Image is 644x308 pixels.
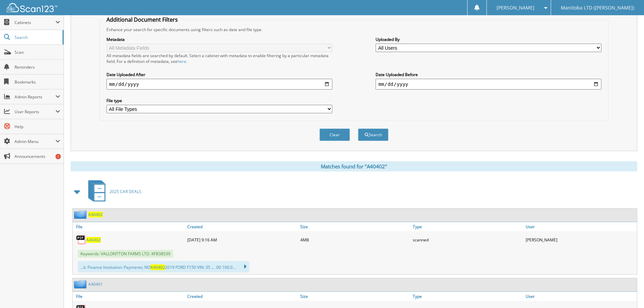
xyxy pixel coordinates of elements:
a: Type [411,222,524,231]
div: Enhance your search for specific documents using filters such as date and file type. [103,27,605,32]
span: Admin Reports [15,94,55,100]
span: Cabinets [15,20,55,25]
div: scanned [411,233,524,246]
img: folder2.png [74,210,88,219]
div: 1 [55,154,61,159]
div: [DATE] 9:16 AM [186,233,299,246]
label: Metadata [106,37,332,42]
div: [PERSON_NAME] [524,233,637,246]
a: here [177,58,186,64]
legend: Additional Document Filters [103,16,181,23]
a: Size [299,292,411,301]
label: Date Uploaded After [106,72,332,77]
a: User [524,222,637,231]
a: Type [411,292,524,301]
label: Uploaded By [376,37,601,42]
a: 2025 CAR DEALS [84,178,141,205]
span: [PERSON_NAME] [497,6,534,10]
label: File type [106,98,332,103]
div: All metadata fields are searched by default. Select a cabinet with metadata to enable filtering b... [106,53,332,64]
span: Bookmarks [15,79,60,85]
span: Keywords: VALLONTTON FARMS LTD. KFB38539 [78,250,173,258]
div: Matches found for "A40402" [71,161,637,171]
span: Announcements [15,153,60,159]
a: A40401 [88,281,103,287]
span: Scan [15,49,60,55]
span: Manitoba LTD ([PERSON_NAME]) [561,6,634,10]
span: 2025 CAR DEALS [110,189,141,194]
button: Clear [319,128,350,141]
span: Help [15,124,60,129]
span: User Reports [15,109,55,115]
a: Created [186,222,299,231]
input: start [106,79,332,90]
div: ...k: Finance Institution: Payments; NO 2019 FORD F150 VIN: 35 ... .00 100.0... [78,261,249,273]
img: scan123-logo-white.svg [7,3,57,12]
a: Size [299,222,411,231]
a: File [73,222,186,231]
input: end [376,79,601,90]
a: A40402 [86,237,101,243]
button: Search [358,128,388,141]
span: Admin Menu [15,139,55,144]
div: 4MB [299,233,411,246]
img: folder2.png [74,280,88,288]
span: Reminders [15,64,60,70]
img: PDF.png [76,235,86,245]
label: Date Uploaded Before [376,72,601,77]
span: A40402 [150,264,165,270]
a: Created [186,292,299,301]
a: File [73,292,186,301]
a: A40402 [88,212,103,217]
span: Search [15,34,59,40]
a: User [524,292,637,301]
